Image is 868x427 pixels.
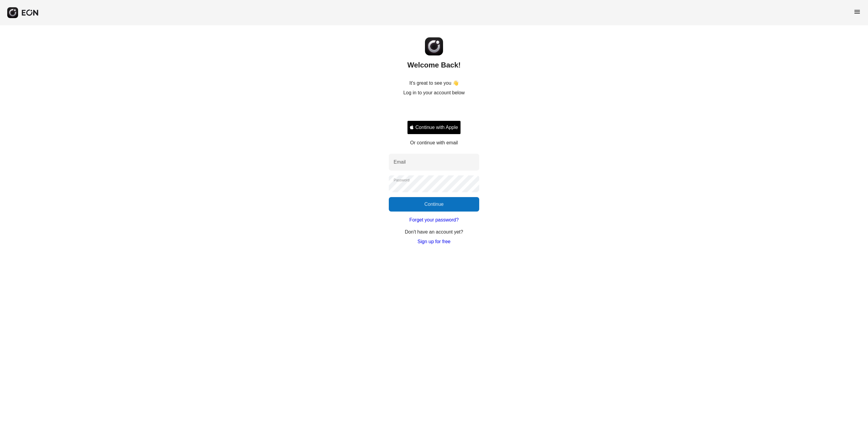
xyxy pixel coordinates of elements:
[407,121,461,134] button: Signin with apple ID
[394,159,406,166] label: Email
[405,228,463,236] p: Don't have an account yet?
[854,8,861,15] span: menu
[403,89,465,96] p: Log in to your account below
[417,238,450,245] a: Sign up for free
[394,178,410,183] label: Password
[407,60,461,70] h2: Welcome Back!
[389,197,479,212] button: Continue
[409,216,459,224] a: Forget your password?
[410,139,458,146] p: Or continue with email
[409,80,459,87] p: It's great to see you 👋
